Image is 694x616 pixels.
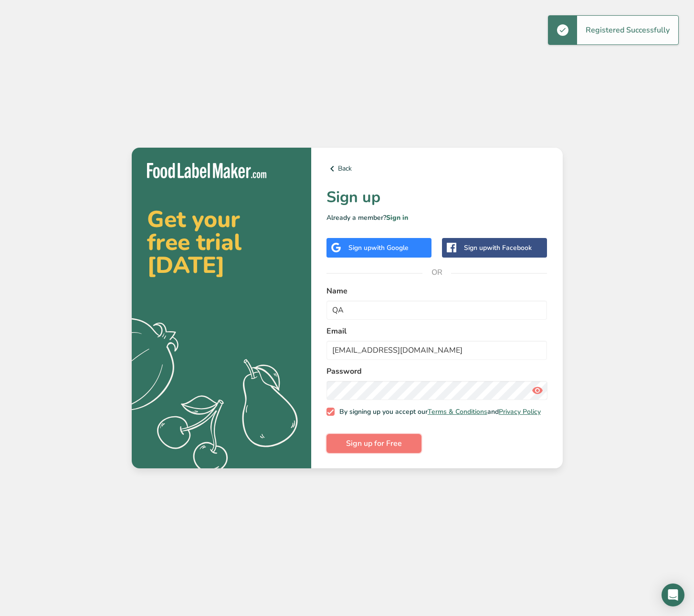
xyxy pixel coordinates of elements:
button: Sign up for Free [326,434,421,453]
input: email@example.com [326,341,547,360]
input: John Doe [326,301,547,320]
div: Sign up [348,243,409,253]
p: Already a member? [326,213,547,223]
label: Email [326,325,547,337]
span: By signing up you accept our and [335,408,541,416]
img: Food Label Maker [147,163,266,179]
label: Name [326,285,547,297]
a: Back [326,163,547,174]
div: Open Intercom Messenger [662,584,684,606]
label: Password [326,366,547,377]
span: with Facebook [487,243,532,252]
a: Privacy Policy [499,407,541,416]
span: Sign up for Free [346,438,402,449]
div: Sign up [464,243,532,253]
a: Sign in [386,213,408,222]
a: Terms & Conditions [428,407,487,416]
h1: Sign up [326,186,547,209]
h2: Get your free trial [DATE] [147,208,296,277]
div: Registered Successfully [577,16,678,44]
span: with Google [371,243,409,252]
span: OR [422,258,451,287]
